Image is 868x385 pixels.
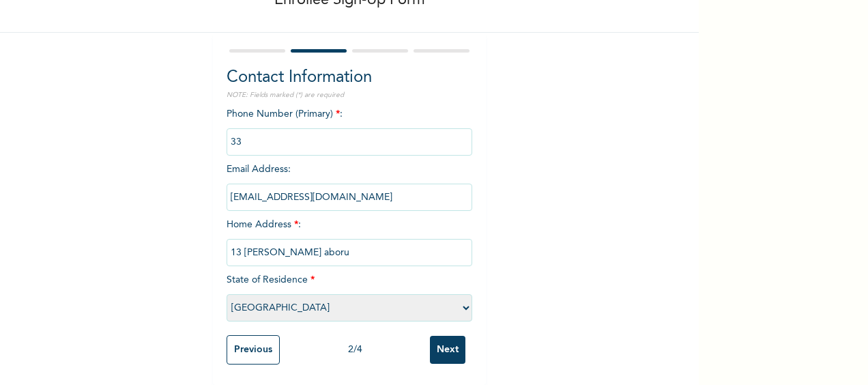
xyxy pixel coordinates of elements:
[280,343,430,357] div: 2 / 4
[227,90,472,100] p: NOTE: Fields marked (*) are required
[227,335,280,365] input: Previous
[227,128,472,156] input: Enter Primary Phone Number
[227,109,472,147] span: Phone Number (Primary) :
[430,336,465,364] input: Next
[227,184,472,211] input: Enter email Address
[227,66,472,90] h2: Contact Information
[227,165,472,202] span: Email Address :
[227,239,472,266] input: Enter home address
[227,275,472,313] span: State of Residence
[227,220,472,257] span: Home Address :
